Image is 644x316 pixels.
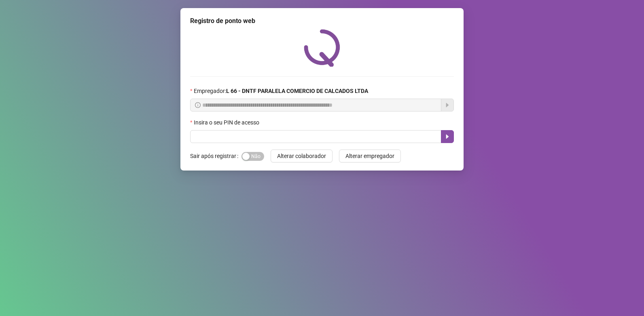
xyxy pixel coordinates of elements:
[304,29,340,67] img: QRPoint
[277,152,326,160] span: Alterar colaborador
[271,150,333,162] button: Alterar colaborador
[444,133,451,140] span: caret-right
[339,150,401,162] button: Alterar empregador
[190,150,241,162] label: Sair após registrar
[195,102,201,108] span: info-circle
[345,152,394,160] span: Alterar empregador
[194,86,368,95] span: Empregador :
[190,118,265,127] label: Insira o seu PIN de acesso
[226,88,368,94] strong: L 66 - DNTF PARALELA COMERCIO DE CALCADOS LTDA
[190,16,454,26] div: Registro de ponto web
